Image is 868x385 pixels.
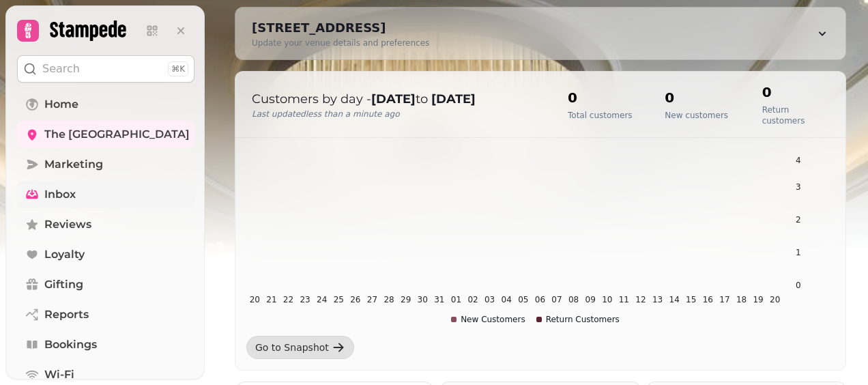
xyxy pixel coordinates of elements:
div: Return Customers [536,314,620,325]
a: Go to Snapshot [246,336,354,359]
tspan: 4 [796,156,801,165]
tspan: 28 [384,295,394,304]
button: Search⌘K [17,55,194,83]
tspan: 2 [796,215,801,225]
tspan: 05 [518,295,528,304]
span: Gifting [44,276,83,293]
a: Gifting [17,271,194,298]
tspan: 12 [635,295,646,304]
tspan: 31 [434,295,444,304]
span: Loyalty [44,246,85,263]
p: Customers by day - to [252,89,540,109]
tspan: 30 [418,295,428,304]
p: Last updated less than a minute ago [252,109,540,119]
tspan: 14 [669,295,680,304]
tspan: 27 [367,295,377,304]
tspan: 3 [796,182,801,192]
span: Reviews [44,216,91,233]
tspan: 20 [770,295,780,304]
a: Reviews [17,211,194,238]
tspan: 01 [451,295,461,304]
tspan: 09 [585,295,596,304]
tspan: 04 [502,295,512,304]
tspan: 20 [250,295,260,304]
h2: 0 [665,88,728,107]
p: New customers [665,110,728,121]
span: Home [44,96,78,113]
tspan: 07 [551,295,562,304]
div: Update your venue details and preferences [252,38,429,48]
h2: 0 [762,83,835,102]
span: The [GEOGRAPHIC_DATA] [44,126,190,143]
tspan: 23 [300,295,310,304]
div: ⌘K [168,61,188,76]
span: Bookings [44,337,97,353]
tspan: 11 [619,295,629,304]
p: Return customers [762,104,835,126]
p: Total customers [568,110,633,121]
tspan: 17 [719,295,729,304]
span: Wi-Fi [44,367,74,383]
tspan: 02 [467,295,478,304]
tspan: 26 [350,295,360,304]
a: Bookings [17,331,194,358]
a: Inbox [17,181,194,208]
tspan: 13 [652,295,663,304]
tspan: 29 [401,295,411,304]
tspan: 22 [283,295,293,304]
a: Marketing [17,151,194,178]
a: Home [17,91,194,118]
tspan: 19 [753,295,763,304]
a: Loyalty [17,241,194,268]
p: Search [42,61,80,77]
tspan: 10 [602,295,612,304]
div: New Customers [451,314,525,325]
tspan: 16 [703,295,713,304]
a: The [GEOGRAPHIC_DATA] [17,121,194,148]
tspan: 21 [266,295,276,304]
h2: 0 [568,88,633,107]
tspan: 1 [796,248,801,257]
span: Reports [44,306,89,323]
tspan: 03 [484,295,495,304]
div: [STREET_ADDRESS] [252,18,429,38]
strong: [DATE] [371,91,416,106]
tspan: 15 [686,295,696,304]
a: Reports [17,301,194,328]
tspan: 08 [568,295,579,304]
tspan: 06 [535,295,545,304]
tspan: 0 [796,281,801,290]
span: Inbox [44,186,76,203]
span: Marketing [44,156,103,173]
div: Go to Snapshot [255,341,329,354]
strong: [DATE] [431,91,476,106]
tspan: 25 [334,295,344,304]
tspan: 24 [317,295,327,304]
tspan: 18 [736,295,747,304]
